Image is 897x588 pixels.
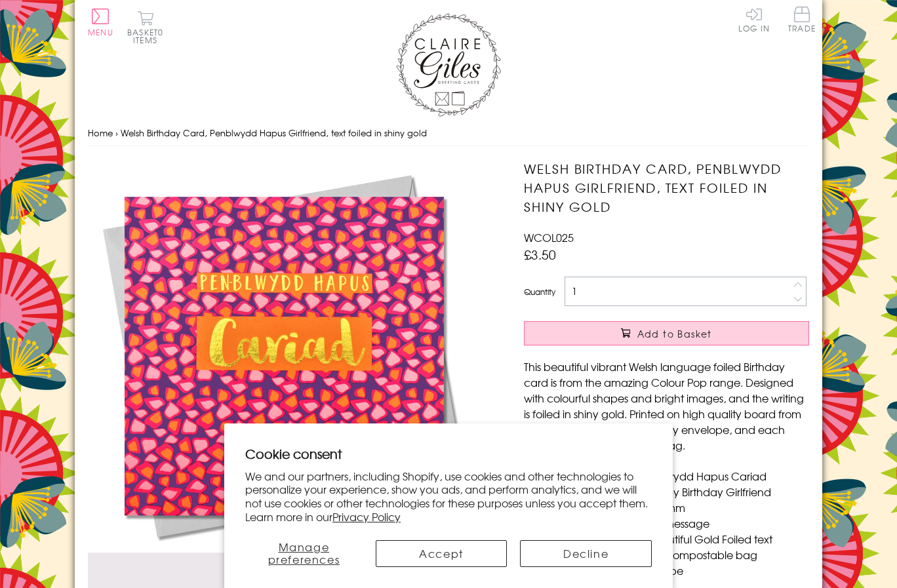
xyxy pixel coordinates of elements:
button: Manage preferences [245,540,363,567]
button: Decline [520,540,652,567]
span: Welsh Birthday Card, Penblwydd Hapus Girlfriend, text foiled in shiny gold [121,127,427,139]
button: Accept [376,540,508,567]
span: Add to Basket [637,327,712,340]
nav: breadcrumbs [88,120,809,147]
img: Claire Giles Greetings Cards [396,13,501,117]
label: Quantity [524,286,555,298]
span: › [115,127,118,139]
p: This beautiful vibrant Welsh language foiled Birthday card is from the amazing Colour Pop range. ... [524,359,809,453]
span: WCOL025 [524,229,574,245]
p: We and our partners, including Shopify, use cookies and other technologies to personalize your ex... [245,469,652,524]
span: Manage preferences [268,539,340,567]
a: Log In [738,7,770,32]
span: Trade [788,7,816,32]
button: Menu [88,9,113,36]
span: 0 items [133,26,163,46]
a: Privacy Policy [332,509,401,524]
span: £3.50 [524,245,556,264]
img: Welsh Birthday Card, Penblwydd Hapus Girlfriend, text foiled in shiny gold [88,159,481,553]
button: Add to Basket [524,321,809,345]
a: Home [88,127,113,139]
button: Basket0 items [127,10,163,44]
a: Trade [788,7,816,35]
span: Menu [88,26,113,38]
h2: Cookie consent [245,444,652,463]
h1: Welsh Birthday Card, Penblwydd Hapus Girlfriend, text foiled in shiny gold [524,159,809,216]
